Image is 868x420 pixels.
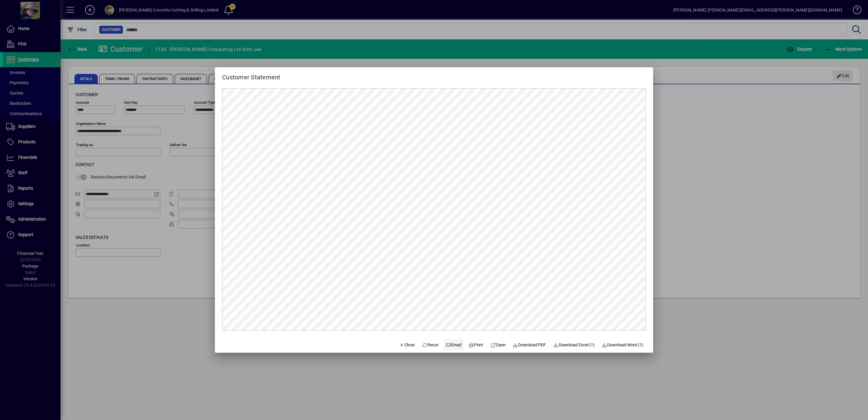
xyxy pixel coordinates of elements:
[551,339,597,350] button: Download Excel (1)
[600,339,646,350] button: Download Word (1)
[466,339,485,350] button: Print
[215,67,288,82] h2: Customer Statement
[469,342,483,348] span: Print
[511,339,549,350] a: Download PDF
[422,342,439,348] span: Rerun
[488,339,508,350] a: Open
[553,342,595,348] span: Download Excel (1)
[513,342,546,348] span: Download PDF
[399,342,415,348] span: Close
[602,342,644,348] span: Download Word (1)
[490,342,506,348] span: Open
[397,339,417,350] button: Close
[443,339,464,350] button: Email
[446,342,462,348] span: Email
